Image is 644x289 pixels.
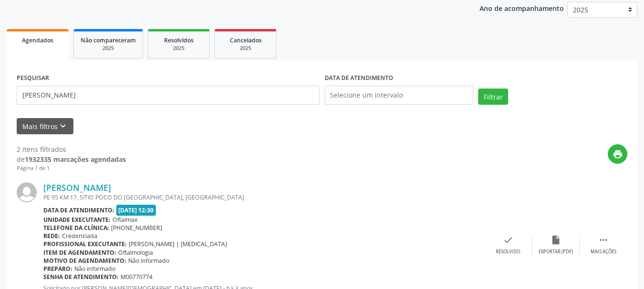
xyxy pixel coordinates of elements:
i: insert_drive_file [551,235,561,245]
span: Não informado [74,265,115,273]
b: Rede: [43,232,60,240]
span: Não compareceram [81,36,136,44]
span: M00770774 [121,273,153,281]
span: Oftalmologia [118,249,153,257]
i:  [598,235,609,245]
div: Resolvido [496,249,520,255]
b: Profissional executante: [43,240,127,248]
span: Não informado [128,257,169,265]
span: Credenciada [62,232,97,240]
b: Telefone da clínica: [43,224,109,232]
span: [DATE] 12:30 [116,205,156,216]
span: [PERSON_NAME] | [MEDICAL_DATA] [129,240,227,248]
input: Nome, código do beneficiário ou CPF [17,86,320,105]
div: Exportar (PDF) [539,249,573,255]
div: 2025 [81,45,136,52]
button: Filtrar [478,89,508,105]
strong: 1932335 marcações agendadas [25,155,126,164]
div: Mais ações [591,249,616,255]
div: 2 itens filtrados [17,144,126,154]
b: Item de agendamento: [43,249,116,257]
span: [PHONE_NUMBER] [111,224,162,232]
span: Cancelados [230,36,262,44]
i: print [613,149,623,159]
div: Página 1 de 1 [17,164,126,172]
b: Senha de atendimento: [43,273,119,281]
i: check [503,235,513,245]
button: Mais filtroskeyboard_arrow_down [17,118,73,135]
a: [PERSON_NAME] [43,182,111,193]
input: Selecione um intervalo [325,86,474,105]
img: img [17,182,37,202]
div: de [17,154,126,164]
b: Preparo: [43,265,72,273]
label: DATA DE ATENDIMENTO [325,71,393,86]
b: Data de atendimento: [43,206,114,214]
div: 2025 [155,45,203,52]
p: Ano de acompanhamento [480,2,564,14]
span: Oftalmax [112,216,137,224]
button: print [608,144,627,164]
b: Unidade executante: [43,216,111,224]
label: PESQUISAR [17,71,49,86]
div: 2025 [222,45,269,52]
i: keyboard_arrow_down [58,121,68,131]
b: Motivo de agendamento: [43,257,126,265]
div: PE 95 KM 17, SITIO POCO DO [GEOGRAPHIC_DATA], [GEOGRAPHIC_DATA] [43,193,484,201]
span: Agendados [22,36,53,44]
span: Resolvidos [164,36,194,44]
